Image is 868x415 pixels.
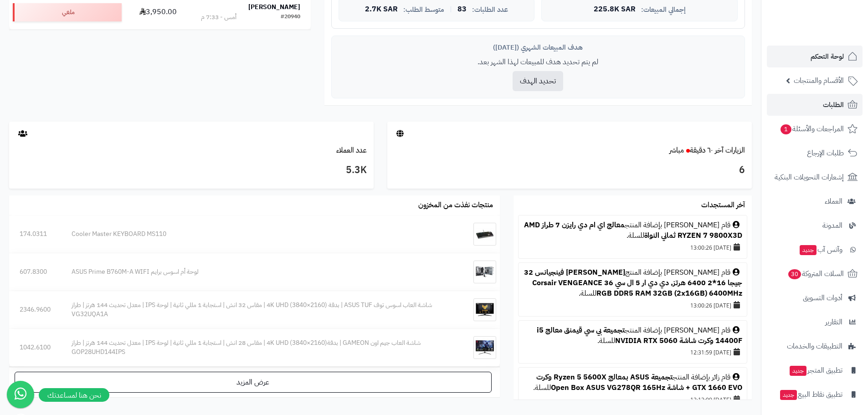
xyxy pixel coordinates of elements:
span: 83 [457,5,467,14]
div: [DATE] 13:00:26 [523,299,742,312]
a: المراجعات والأسئلة1 [767,118,863,140]
span: إجمالي المبيعات: [641,6,686,14]
span: عدد الطلبات: [472,6,508,14]
span: التطبيقات والخدمات [787,340,842,353]
span: لوحة التحكم [811,50,844,63]
p: لم يتم تحديد هدف للمبيعات لهذا الشهر بعد. [339,57,738,67]
span: تطبيق المتجر [789,364,842,377]
img: logo-2.png [806,23,859,42]
img: لوحة أم اسوس برايم ASUS Prime B760M-A WIFI [473,261,496,283]
span: العملاء [825,195,842,208]
a: المدونة [767,215,863,236]
a: عرض المزيد [15,372,492,393]
div: قام زائر بإضافة المنتج للسلة. [523,372,742,393]
a: العملاء [767,190,863,212]
div: [DATE] 12:31:59 [523,346,742,359]
span: أدوات التسويق [803,292,842,304]
div: 1042.6100 [20,343,51,352]
span: السلات المتروكة [787,267,844,280]
strong: [PERSON_NAME] [248,2,300,12]
span: 1 [781,124,791,134]
a: عدد العملاء [336,145,367,156]
div: أمس - 7:33 م [201,13,236,22]
div: 607.8300 [20,267,51,277]
div: قام [PERSON_NAME] بإضافة المنتج للسلة. [523,325,742,346]
a: أدوات التسويق [767,287,863,309]
span: الأقسام والمنتجات [794,74,844,87]
a: معالج اي ام دي رايزن 7 طراز AMD RYZEN 7 9800X3D ثماني النواة [524,220,742,241]
span: الطلبات [823,98,844,111]
h3: 5.3K [16,163,367,178]
span: | [450,6,452,13]
div: #20940 [281,13,300,22]
div: Cooler Master KEYBOARD MS110 [72,230,459,239]
span: تطبيق نقاط البيع [779,388,842,401]
h3: آخر المستجدات [701,201,745,210]
div: [DATE] 12:13:09 [523,393,742,406]
span: وآتس آب [799,243,842,256]
span: جديد [800,245,817,255]
span: المدونة [822,219,842,232]
div: شاشة العاب اسوس توف ASUS TUF | بدقة 4K UHD (3840×2160) | مقاس 32 انش | استجابة 1 مللي ثانية | لوح... [72,301,459,319]
div: لوحة أم اسوس برايم ASUS Prime B760M-A WIFI [72,267,459,277]
a: تجميعة ASUS بمعالج Ryzen 5 5600X وكرت GTX 1660 EVO + شاشة Open Box ASUS VG278QR 165Hz [536,372,742,393]
div: [DATE] 13:00:26 [523,241,742,254]
span: التقارير [825,316,842,328]
a: التطبيقات والخدمات [767,335,863,357]
span: 225.8K SAR [594,5,636,14]
span: 30 [788,269,801,279]
a: لوحة التحكم [767,46,863,67]
div: 2346.9600 [20,305,51,314]
div: قام [PERSON_NAME] بإضافة المنتج للسلة. [523,220,742,241]
span: جديد [780,390,797,400]
span: المراجعات والأسئلة [780,123,844,135]
div: شاشة العاب جيم اون GAMEON | بدقة4K UHD (3840×2160) | مقاس 28 انش | استجابة 1 مللي ثانية | لوحة IP... [72,338,459,357]
div: قام [PERSON_NAME] بإضافة المنتج للسلة. [523,267,742,299]
a: [PERSON_NAME] فينجيانس 32 جيجا 16*2 6400 هرتز, دي دي ار 5 ال سي 36 Corsair VENGEANCE RGB DDR5 RAM... [524,267,742,299]
span: جديد [790,366,806,376]
span: طلبات الإرجاع [807,147,844,159]
div: 174.0311 [20,230,51,239]
img: Cooler Master KEYBOARD MS110 [473,223,496,246]
h3: منتجات نفذت من المخزون [418,201,493,210]
span: 2.7K SAR [365,5,398,14]
img: شاشة العاب اسوس توف ASUS TUF | بدقة 4K UHD (3840×2160) | مقاس 32 انش | استجابة 1 مللي ثانية | لوح... [473,298,496,321]
span: متوسط الطلب: [403,6,444,14]
a: التقارير [767,311,863,333]
h3: 6 [394,163,745,178]
a: الطلبات [767,94,863,116]
a: تجميعة بي سي قيمنق معالج i5 14400F وكرت شاشة NVIDIA RTX 5060 [537,325,742,346]
button: تحديد الهدف [513,71,563,91]
div: ملغي [13,3,122,21]
a: الزيارات آخر ٦٠ دقيقةمباشر [669,145,745,156]
img: شاشة العاب جيم اون GAMEON | بدقة4K UHD (3840×2160) | مقاس 28 انش | استجابة 1 مللي ثانية | لوحة IP... [473,336,496,359]
small: مباشر [669,145,684,156]
a: تطبيق المتجرجديد [767,359,863,381]
a: إشعارات التحويلات البنكية [767,166,863,188]
a: طلبات الإرجاع [767,142,863,164]
a: وآتس آبجديد [767,239,863,261]
span: إشعارات التحويلات البنكية [775,171,844,184]
a: تطبيق نقاط البيعجديد [767,384,863,405]
a: السلات المتروكة30 [767,263,863,285]
div: هدف المبيعات الشهري ([DATE]) [339,43,738,52]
